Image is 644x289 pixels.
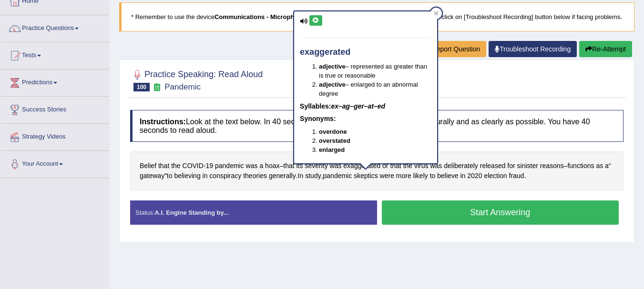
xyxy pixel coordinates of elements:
span: Click to see word definition [323,171,352,181]
small: Pandemic [164,82,201,91]
div: Status: [130,200,377,225]
span: Click to see word definition [567,161,594,171]
li: – represented as greater than is true or reasonable [319,62,431,80]
span: Click to see word definition [460,171,466,181]
span: Click to see word definition [305,171,321,181]
h4: Look at the text below. In 40 seconds, you must read this text aloud as naturally and as clearly ... [130,110,624,142]
span: Click to see word definition [396,171,411,181]
b: adjective [319,81,346,88]
span: Click to see word definition [596,161,603,171]
span: Click to see word definition [354,171,378,181]
span: Click to see word definition [269,171,296,181]
span: Click to see word definition [174,171,200,181]
button: Report Question [418,41,486,57]
b: overdone [319,128,347,135]
span: Click to see word definition [517,161,538,171]
span: Click to see word definition [507,161,515,171]
span: Click to see word definition [283,161,294,171]
a: Practice Questions [0,15,109,39]
span: Click to see word definition [444,161,478,171]
span: Click to see word definition [171,161,180,171]
b: Instructions: [140,118,186,126]
span: 100 [133,83,150,91]
span: Click to see word definition [380,171,394,181]
span: Click to see word definition [265,161,279,171]
b: Communications - Microphone (2- USB Audio Device) [215,13,372,20]
a: Predictions [0,70,109,93]
span: Click to see word definition [209,171,241,181]
span: Click to see word definition [246,161,258,171]
h4: exaggerated [300,48,431,57]
a: Strategy Videos [0,124,109,148]
span: Click to see word definition [413,171,428,181]
span: Click to see word definition [467,171,482,181]
blockquote: * Remember to use the device for speaking practice. Or click on [Troubleshoot Recording] button b... [119,2,634,31]
b: enlarged [319,146,345,153]
b: adjective [319,63,346,70]
span: Click to see word definition [605,161,609,171]
span: Click to see word definition [430,171,436,181]
b: overstated [319,137,350,144]
span: Click to see word definition [183,161,204,171]
em: ex–ag–ger–at–ed [331,102,385,110]
span: Click to see word definition [540,161,564,171]
span: Click to see word definition [206,161,214,171]
strong: A.I. Engine Standing by... [154,209,228,216]
a: Your Account [0,151,109,175]
h5: Syllables: [300,103,431,110]
a: Troubleshoot Recording [489,41,577,57]
button: Start Answering [382,200,619,225]
div: - – – “ ” . , . [130,151,624,190]
li: – enlarged to an abnormal degree [319,80,431,98]
span: Click to see word definition [484,171,507,181]
span: Click to see word definition [243,171,267,181]
a: Tests [0,42,109,66]
span: Click to see word definition [437,171,458,181]
span: Click to see word definition [167,171,173,181]
span: Click to see word definition [480,161,506,171]
a: Success Stories [0,97,109,120]
h5: Synonyms: [300,115,431,122]
span: Click to see word definition [158,161,169,171]
span: Click to see word definition [140,171,164,181]
button: Re-Attempt [579,41,632,57]
span: Click to see word definition [509,171,524,181]
span: Click to see word definition [298,171,304,181]
h2: Practice Speaking: Read Aloud [130,68,263,91]
span: Click to see word definition [215,161,244,171]
span: Click to see word definition [140,161,156,171]
span: Click to see word definition [203,171,208,181]
span: Click to see word definition [259,161,263,171]
small: Exam occurring question [152,83,162,92]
